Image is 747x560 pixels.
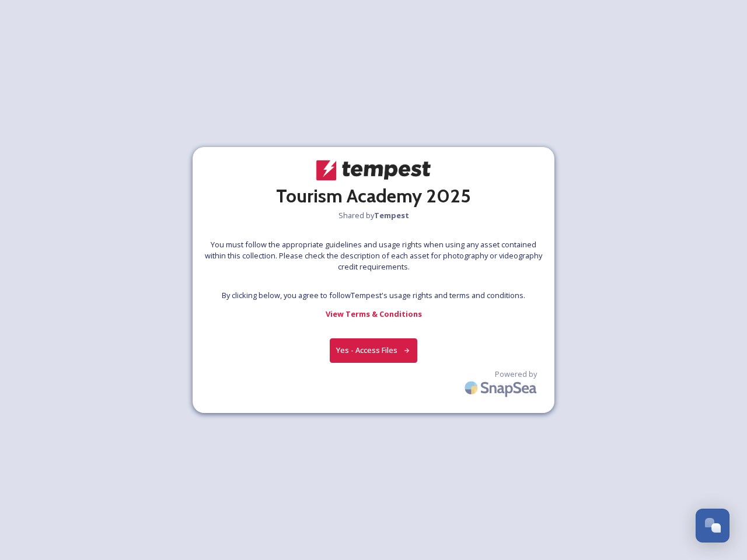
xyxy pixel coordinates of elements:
button: Open Chat [696,509,729,542]
span: By clicking below, you agree to follow Tempest 's usage rights and terms and conditions. [222,290,525,301]
strong: View Terms & Conditions [326,309,422,319]
span: Powered by [495,369,537,380]
button: Yes - Access Files [330,338,417,362]
h2: Tourism Academy 2025 [276,182,471,210]
strong: Tempest [374,210,409,220]
span: Shared by [338,210,409,221]
img: SnapSea Logo [461,374,543,401]
img: tempest-color.png [315,159,432,182]
span: You must follow the appropriate guidelines and usage rights when using any asset contained within... [204,239,543,273]
a: View Terms & Conditions [326,307,422,321]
